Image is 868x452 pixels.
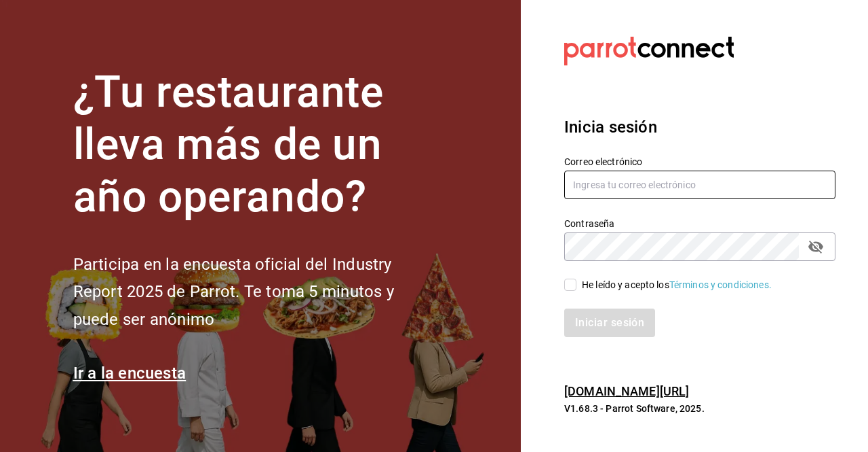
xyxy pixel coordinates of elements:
[564,171,835,199] input: Ingresa tu correo electrónico
[73,364,186,383] a: Ir a la encuesta
[564,115,835,139] h3: Inicia sesión
[564,384,689,398] a: [DOMAIN_NAME][URL]
[564,219,835,228] label: Contraseña
[564,402,835,415] p: V1.68.3 - Parrot Software, 2025.
[564,157,835,167] label: Correo electrónico
[669,279,772,290] a: Términos y condiciones.
[582,278,772,292] div: He leído y acepto los
[73,67,439,223] h1: ¿Tu restaurante lleva más de un año operando?
[804,235,827,258] button: passwordField
[73,251,439,334] h2: Participa en la encuesta oficial del Industry Report 2025 de Parrot. Te toma 5 minutos y puede se...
